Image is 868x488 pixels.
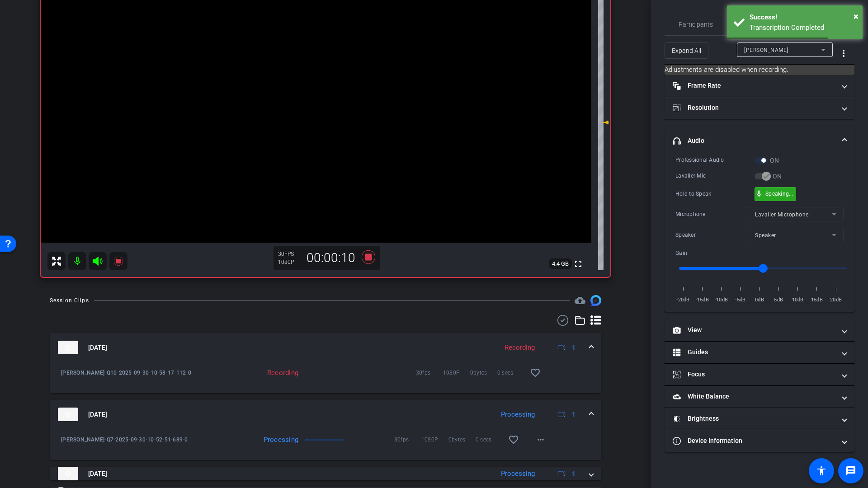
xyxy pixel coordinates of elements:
button: More Options for Adjustments Panel [833,42,854,64]
img: thumb-nail [58,341,78,354]
span: 0 secs [476,435,503,444]
mat-panel-title: Device Information [673,436,835,446]
div: Professional Audio [675,155,755,164]
mat-icon: fullscreen [573,258,584,269]
span: 4.4 GB [549,258,572,269]
mat-panel-title: Focus [673,370,835,379]
mat-card: Adjustments are disabled when recording. [665,65,854,75]
span: 0bytes [470,368,497,377]
span: Expand All [672,42,701,59]
span: FPS [284,251,294,257]
button: Close [854,9,859,23]
span: 5dB [771,296,786,305]
mat-panel-title: Guides [673,347,835,357]
mat-icon: more_horiz [535,434,546,445]
span: 1 [572,469,576,479]
span: [PERSON_NAME] [744,47,788,53]
span: × [854,11,859,22]
label: ON [771,172,782,181]
mat-expansion-panel-header: Frame Rate [665,75,854,97]
span: 1 [572,410,576,419]
span: 30fps [416,368,443,377]
mat-expansion-panel-header: Resolution [665,97,854,119]
mat-expansion-panel-header: thumb-nail[DATE]Processing1 [50,467,601,480]
span: -5dB [733,296,748,305]
mat-expansion-panel-header: Device Information [665,430,854,452]
span: 0dB [752,296,767,305]
button: Expand All [665,42,708,59]
mat-panel-title: View [673,325,835,335]
mat-icon: 0 dB [598,117,609,128]
span: 0bytes [448,435,476,444]
div: Processing [496,409,539,420]
mat-panel-title: Brightness [673,414,835,423]
div: Gain [675,249,755,258]
span: 1 [572,343,576,352]
div: Microphone [675,210,748,219]
div: Recording [196,368,303,377]
span: [DATE] [88,410,107,419]
div: Speaker [675,230,748,239]
img: Session clips [590,295,601,306]
mat-expansion-panel-header: View [665,319,854,341]
mat-expansion-panel-header: White Balance [665,386,854,408]
mat-icon: favorite_border [530,367,541,378]
mat-expansion-panel-header: thumb-nail[DATE]Processing1 [50,400,601,429]
span: -10dB [714,296,729,305]
div: Processing [244,435,303,444]
span: [PERSON_NAME]-Q7-2025-09-30-10-52-51-689-0 [61,435,196,444]
mat-icon: cloud_upload [575,295,585,306]
span: [PERSON_NAME]-Q10-2025-09-30-10-58-17-112-0 [61,368,196,377]
div: 30 [278,250,301,258]
img: thumb-nail [58,467,78,480]
span: Participants [679,21,713,28]
mat-panel-title: White Balance [673,392,835,401]
mat-expansion-panel-header: Brightness [665,408,854,430]
span: mic_none [755,190,763,198]
mat-panel-title: Audio [673,136,835,145]
div: Audio [665,155,854,312]
mat-panel-title: Frame Rate [673,81,835,90]
mat-expansion-panel-header: Audio [665,127,854,155]
div: thumb-nail[DATE]Processing1 [50,429,601,460]
span: 30fps [394,435,421,444]
mat-icon: message [845,465,856,476]
div: Processing [496,469,539,479]
span: -15dB [694,296,710,305]
span: Speaking... [765,191,793,197]
span: [DATE] [88,343,107,352]
label: ON [768,156,779,165]
mat-icon: accessibility [816,465,827,476]
div: Lavalier Mic [675,171,755,180]
span: Destinations for your clips [575,295,585,306]
span: [DATE] [88,469,107,479]
span: 1080P [421,435,448,444]
span: 1080P [443,368,470,377]
span: -20dB [675,296,691,305]
mat-expansion-panel-header: Focus [665,364,854,385]
div: 00:00:10 [301,250,361,266]
span: 10dB [790,296,806,305]
mat-panel-title: Resolution [673,103,835,113]
mat-expansion-panel-header: Guides [665,342,854,363]
span: 0 secs [497,368,524,377]
mat-icon: more_vert [838,48,849,59]
img: thumb-nail [58,408,78,421]
mat-icon: favorite_border [508,434,519,445]
mat-expansion-panel-header: thumb-nail[DATE]Recording1 [50,333,601,362]
span: 20dB [828,296,844,305]
span: 15dB [809,296,825,305]
div: Hold to Speak [675,189,755,198]
div: Session Clips [50,296,89,305]
div: Transcription Completed [750,23,856,33]
div: Success! [750,12,856,23]
div: 1080P [278,258,301,266]
div: thumb-nail[DATE]Recording1 [50,362,601,393]
div: Recording [500,343,539,353]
